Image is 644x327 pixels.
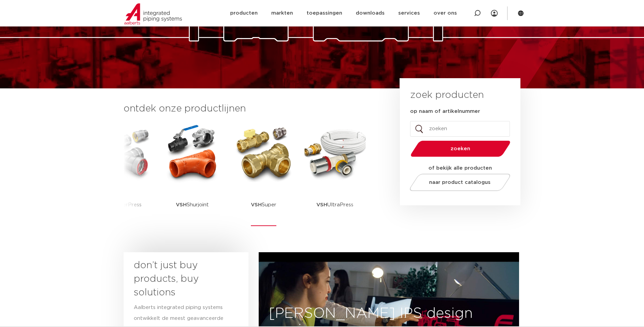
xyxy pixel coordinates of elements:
span: naar product catalogus [429,180,491,185]
button: zoeken [408,140,513,157]
label: op naam of artikelnummer [410,108,480,115]
span: zoeken [428,146,493,151]
a: VSHSuper [233,122,294,226]
a: VSHUltraPress [305,122,366,226]
h3: don’t just buy products, buy solutions [134,259,226,299]
strong: VSH [176,202,187,207]
strong: VSH [316,202,327,207]
strong: VSH [251,202,262,207]
p: Shurjoint [176,184,209,226]
h3: zoek producten [410,88,484,102]
strong: of bekijk alle producten [428,166,492,171]
h3: ontdek onze productlijnen [124,102,377,116]
p: Super [251,184,276,226]
a: VSHShurjoint [162,122,223,226]
a: naar product catalogus [408,174,512,191]
input: zoeken [410,121,510,137]
p: UltraPress [316,184,353,226]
